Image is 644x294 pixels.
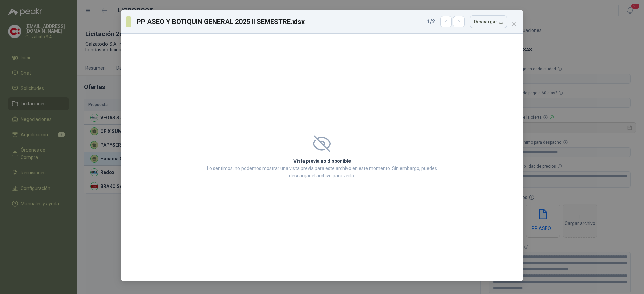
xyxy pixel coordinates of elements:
[205,165,439,179] p: Lo sentimos, no podemos mostrar una vista previa para este archivo en este momento. Sin embargo, ...
[508,18,519,29] button: Close
[137,17,305,27] h3: PP ASEO Y BOTIQUIN GENERAL 2025 II SEMESTRE.xlsx
[427,18,435,26] span: 1 / 2
[511,21,517,26] span: close
[205,157,439,165] h2: Vista previa no disponible
[470,15,507,28] button: Descargar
